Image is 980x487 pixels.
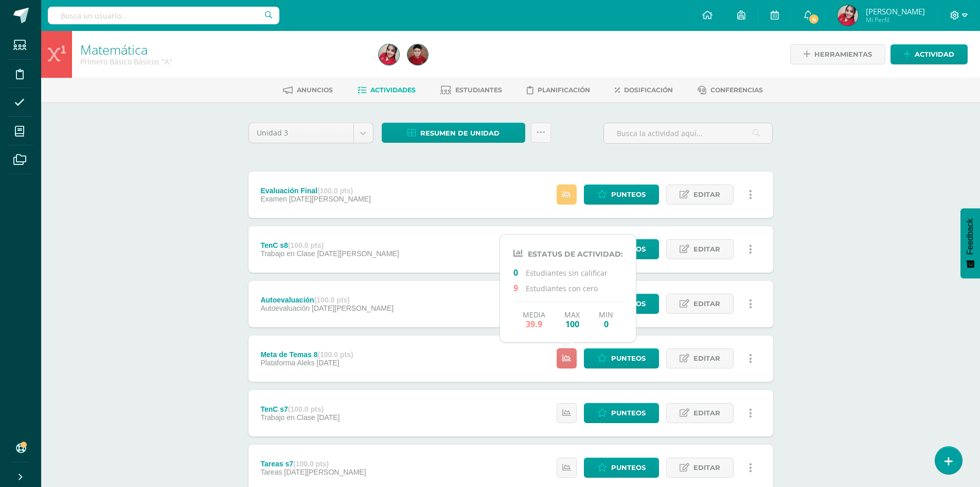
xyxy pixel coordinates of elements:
[838,5,858,26] img: 7d5728306d4f34f18592e85ee44997c6.png
[260,405,340,413] div: TenC s7
[693,349,720,368] span: Editar
[260,187,370,195] div: Evaluación Final
[288,405,324,413] strong: (100.0 pts)
[260,359,314,367] span: Plataforma Aleks
[890,44,968,64] a: Actividad
[513,267,623,278] p: Estudiantes sin calificar
[611,404,646,423] span: Punteos
[80,42,366,57] h1: Matemática
[584,184,659,205] a: Punteos
[611,458,646,477] span: Punteos
[624,86,673,94] span: Dosificación
[257,123,346,143] span: Unidad 3
[693,185,720,204] span: Editar
[260,304,310,312] span: Autoevaluación
[317,249,399,258] span: [DATE][PERSON_NAME]
[420,124,500,143] span: Resumen de unidad
[260,249,315,258] span: Trabajo en Clase
[317,350,353,359] strong: (100.0 pts)
[693,294,720,313] span: Editar
[513,248,623,259] h4: Estatus de Actividad:
[698,82,763,98] a: Conferencias
[790,44,885,64] a: Herramientas
[584,348,659,368] a: Punteos
[960,208,980,278] button: Feedback - Mostrar encuesta
[710,86,763,94] span: Conferencias
[260,468,282,476] span: Tareas
[599,319,613,329] span: 0
[317,187,353,195] strong: (100.0 pts)
[513,282,623,293] p: Estudiantes con cero
[297,86,333,94] span: Anuncios
[966,219,975,255] span: Feedback
[564,319,580,329] span: 100
[611,240,646,259] span: Punteos
[288,241,324,249] strong: (100.0 pts)
[260,195,287,203] span: Examen
[284,468,366,476] span: [DATE][PERSON_NAME]
[611,185,646,204] span: Punteos
[808,13,819,25] span: 4
[48,7,279,24] input: Busca un usuario...
[584,458,659,478] a: Punteos
[80,41,148,58] a: Matemática
[249,123,373,143] a: Unidad 3
[693,240,720,259] span: Editar
[611,349,646,368] span: Punteos
[379,44,399,65] img: 7d5728306d4f34f18592e85ee44997c6.png
[538,86,590,94] span: Planificación
[260,350,353,359] div: Meta de Temas 8
[915,45,954,64] span: Actividad
[283,82,333,98] a: Anuncios
[513,267,526,277] span: 0
[523,310,545,329] div: Media
[260,460,366,468] div: Tareas s7
[693,404,720,423] span: Editar
[289,195,371,203] span: [DATE][PERSON_NAME]
[382,123,525,143] a: Resumen de unidad
[523,319,545,329] span: 39.9
[314,296,350,304] strong: (100.0 pts)
[293,460,329,468] strong: (100.0 pts)
[693,458,720,477] span: Editar
[407,44,428,65] img: ab2d6c100016afff9ed89ba3528ecf10.png
[317,413,340,422] span: [DATE]
[260,241,399,249] div: TenC s8
[584,403,659,423] a: Punteos
[611,294,646,313] span: Punteos
[866,6,925,16] span: [PERSON_NAME]
[564,310,580,329] div: Max
[814,45,872,64] span: Herramientas
[599,310,613,329] div: Min
[866,15,925,24] span: Mi Perfil
[370,86,416,94] span: Actividades
[527,82,590,98] a: Planificación
[316,359,339,367] span: [DATE]
[260,413,315,422] span: Trabajo en Clase
[455,86,502,94] span: Estudiantes
[260,296,394,304] div: Autoevaluación
[80,57,366,66] div: Primero Básico Básicos 'A'
[615,82,673,98] a: Dosificación
[312,304,394,312] span: [DATE][PERSON_NAME]
[440,82,502,98] a: Estudiantes
[604,123,772,143] input: Busca la actividad aquí...
[358,82,416,98] a: Actividades
[513,282,526,293] span: 9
